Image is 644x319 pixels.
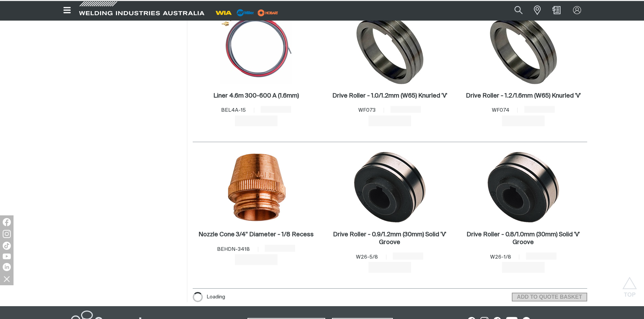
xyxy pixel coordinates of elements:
[1,273,13,285] img: hide socials
[358,108,376,113] span: WF073
[622,277,637,292] button: Scroll to top
[499,3,530,18] input: Product name or item number...
[512,293,586,301] span: ADD TO QUOTE BASKET
[356,255,378,260] span: W26-5/8
[330,231,450,246] a: Drive Roller - 0.9/1.2mm (30mm) Solid 'V' Groove
[213,92,299,100] a: Liner 4.6m 300-600 A (1.6mm)
[3,254,11,259] img: YouTube
[3,263,11,271] img: LinkedIn
[332,93,447,99] h2: Drive Roller - 1.0/1.2mm (W65) Knurled 'V'
[3,218,11,226] img: Facebook
[3,242,11,250] img: TikTok
[512,293,587,301] button: Add selected products to the shopping cart
[466,93,581,99] h2: Drive Roller - 1.2/1.6mm (W65) Knurled 'V'
[463,231,584,246] a: Drive Roller - 0.8/1.0mm (30mm) Solid 'V' Groove
[490,255,511,260] span: W26-1/8
[220,12,292,84] img: Liner 4.6m 300-600 A (1.6mm)
[487,151,559,223] img: Drive Roller - 0.8/1.0mm (30mm) Solid 'V' Groove
[221,108,246,113] span: BEL4A-15
[333,232,446,245] h2: Drive Roller - 0.9/1.2mm (30mm) Solid 'V' Groove
[217,247,250,252] span: BEHDN-3418
[198,232,314,238] h2: Nozzle Cone 3/4” Diameter - 1/8 Recess
[467,232,580,245] h2: Drive Roller - 0.8/1.0mm (30mm) Solid 'V' Groove
[551,6,562,14] a: Shopping cart (0 product(s))
[512,291,587,301] section: Add to cart control
[213,93,299,99] h2: Liner 4.6m 300-600 A (1.6mm)
[256,10,280,15] a: miller
[507,3,530,18] button: Search products
[198,231,314,239] a: Nozzle Cone 3/4” Diameter - 1/8 Recess
[220,151,292,223] img: Nozzle Cone 3/4” Diameter - 1/8 Recess
[332,92,447,100] a: Drive Roller - 1.0/1.2mm (W65) Knurled 'V'
[492,108,509,113] span: WF074
[256,8,280,18] img: miller
[466,92,581,100] a: Drive Roller - 1.2/1.6mm (W65) Knurled 'V'
[207,292,225,302] span: Loading
[354,151,426,223] img: Drive Roller - 0.9/1.2mm (30mm) Solid 'V' Groove
[3,230,11,238] img: Instagram
[487,12,559,84] img: Drive Roller - 1.2/1.6mm (W65) Knurled 'V'
[354,12,426,84] img: Drive Roller - 1.0/1.2mm (W65) Knurled 'V'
